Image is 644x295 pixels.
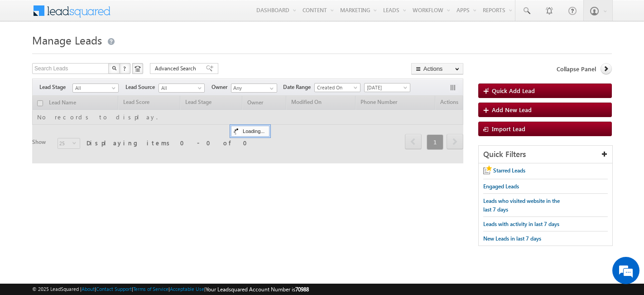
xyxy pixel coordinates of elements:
[492,87,535,94] span: Quick Add Lead
[365,84,408,92] span: [DATE]
[483,221,559,227] span: Leads with activity in last 7 days
[283,83,314,91] span: Date Range
[479,146,612,163] div: Quick Filters
[120,63,130,74] button: ?
[492,125,525,133] span: Import Lead
[72,84,119,93] a: All
[39,83,72,91] span: Lead Stage
[265,84,276,93] a: Show All Items
[159,84,202,92] span: All
[231,84,277,93] input: Type to Search
[492,106,532,113] span: Add New Lead
[159,84,205,93] a: All
[295,286,309,293] span: 70988
[314,83,360,92] a: Created On
[411,63,463,74] button: Actions
[483,235,541,242] span: New Leads in last 7 days
[557,65,596,73] span: Collapse Panel
[112,66,116,70] img: Search
[483,197,560,213] span: Leads who visited website in the last 7 days
[211,83,231,91] span: Owner
[483,183,519,190] span: Engaged Leads
[125,83,159,91] span: Lead Source
[155,64,199,73] span: Advanced Search
[32,33,102,47] span: Manage Leads
[315,84,358,92] span: Created On
[82,286,95,292] a: About
[96,286,132,292] a: Contact Support
[123,64,127,72] span: ?
[206,286,309,293] span: Your Leadsquared Account Number is
[73,84,116,92] span: All
[364,83,410,92] a: [DATE]
[32,285,309,294] span: © 2025 LeadSquared | | | | |
[231,126,269,137] div: Loading...
[170,286,204,292] a: Acceptable Use
[493,167,525,174] span: Starred Leads
[133,286,168,292] a: Terms of Service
